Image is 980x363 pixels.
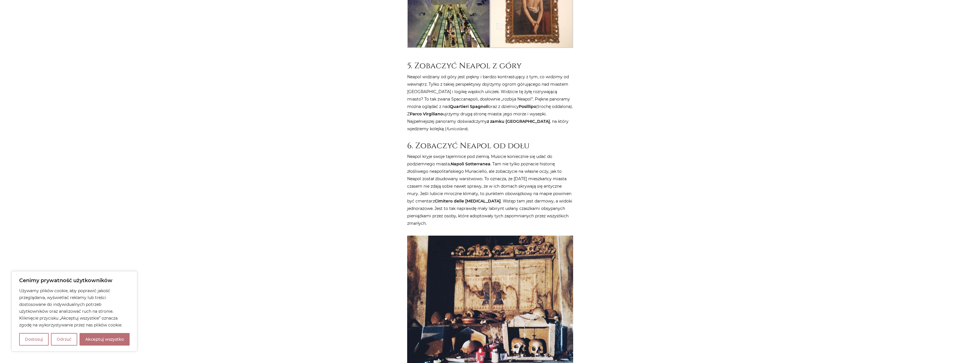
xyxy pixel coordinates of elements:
[435,198,501,204] strong: Cimitero delle [MEDICAL_DATA]
[19,333,49,346] button: Dostosuj
[407,141,573,151] h2: 6. Zobaczyć Neapol od dołu
[410,111,443,117] strong: Parco Virgiliano
[407,153,573,227] p: Neapol kryje swoje tajemnice pod ziemią. Musicie koniecznie się udać do podziemnego miasta, . Tam...
[19,287,130,328] p: Używamy plików cookie, aby poprawić jakość przeglądania, wyświetlać reklamy lub treści dostosowan...
[407,61,573,71] h2: 5. Zobaczyć Neapol z góry
[450,104,488,109] strong: Quartieri Spagnoli
[80,333,130,346] button: Akceptuj wszystko
[451,161,490,167] strong: Napoli Sotterranea
[19,277,130,284] p: Cenimy prywatność użytkowników
[407,73,573,133] p: Neapol widziany od góry jest piękny i bardzo kontrastujący z tym, co widzimy od wewnątrz. Tylko z...
[51,333,77,346] button: Odrzuć
[519,104,536,109] strong: Posillipo
[487,119,550,124] strong: z zamku [GEOGRAPHIC_DATA]
[446,126,466,131] em: funicolare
